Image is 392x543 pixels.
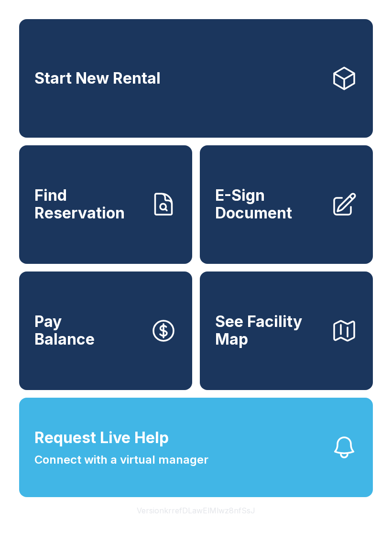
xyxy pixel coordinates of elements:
span: Connect with a virtual manager [34,451,208,468]
button: Request Live HelpConnect with a virtual manager [19,398,373,497]
span: Start New Rental [34,70,161,87]
span: See Facility Map [215,313,323,348]
a: Find Reservation [19,145,192,264]
span: Find Reservation [34,187,142,222]
span: Request Live Help [34,426,169,449]
button: VersionkrrefDLawElMlwz8nfSsJ [129,497,263,524]
span: Pay Balance [34,313,95,348]
button: PayBalance [19,271,192,390]
a: Start New Rental [19,19,373,138]
span: E-Sign Document [215,187,323,222]
button: See Facility Map [200,271,373,390]
a: E-Sign Document [200,145,373,264]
